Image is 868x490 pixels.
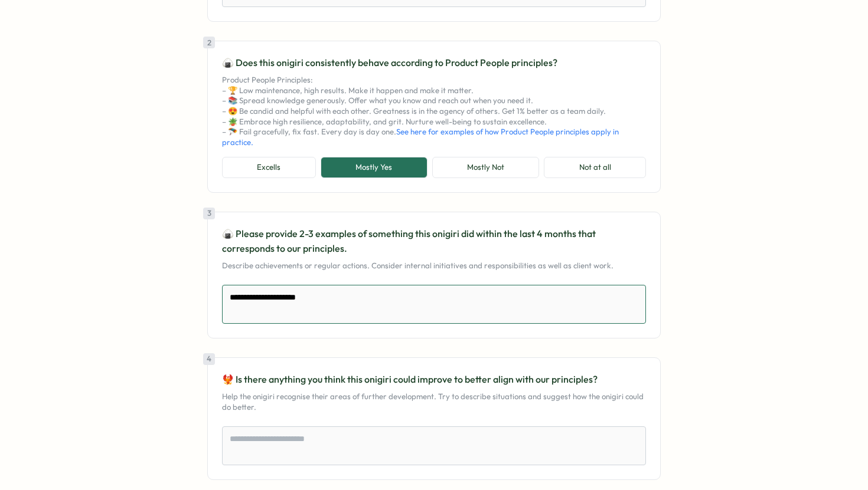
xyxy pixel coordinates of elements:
[432,157,540,178] button: Mostly Not
[222,392,646,412] p: Help the onigiri recognise their areas of further development. Try to describe situations and sug...
[222,157,316,178] button: Excells
[222,127,619,147] a: See here for examples of how Product People principles apply in practice.
[544,157,646,178] button: Not at all
[222,75,646,147] p: Product People Principles: – 🏆 Low maintenance, high results. Make it happen and make it matter. ...
[222,226,646,256] p: 🍙 Please provide 2-3 examples of something this onigiri did within the last 4 months that corresp...
[321,157,428,178] button: Mostly Yes
[203,208,215,219] div: 3
[222,372,646,387] p: 🐦‍🔥 Is there anything you think this onigiri could improve to better align with our principles?
[203,353,215,365] div: 4
[203,37,215,48] div: 2
[222,261,646,271] p: Describe achievements or regular actions. Consider internal initiatives and responsibilities as w...
[222,55,646,70] p: 🍙 Does this onigiri consistently behave according to Product People principles?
